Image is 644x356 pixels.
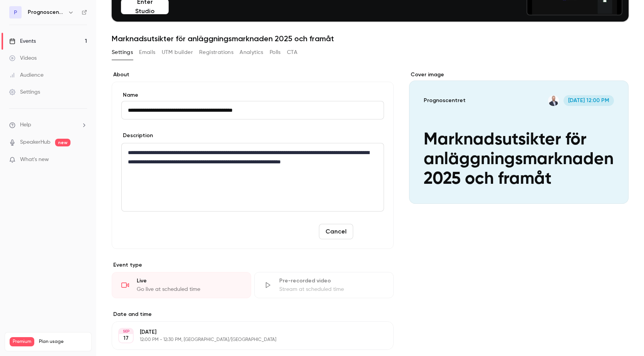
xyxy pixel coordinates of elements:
p: [DATE] [140,328,353,336]
div: editor [122,143,384,211]
section: Cover image [409,71,629,204]
span: new [55,139,70,146]
div: Videos [9,54,37,62]
div: LiveGo live at scheduled time [112,272,251,298]
div: Pre-recorded video [279,277,384,285]
div: SEP [119,329,133,334]
span: Plan usage [39,339,87,345]
label: Date and time [112,311,394,318]
a: SpeakerHub [20,138,50,146]
p: Event type [112,261,394,269]
div: Go live at scheduled time [137,285,241,293]
label: About [112,71,394,79]
p: 17 [123,334,129,342]
iframe: Noticeable Trigger [78,156,87,163]
span: Help [20,121,31,129]
h1: Marknadsutsikter för anläggningsmarknaden 2025 och framåt [112,34,629,43]
span: Premium [10,337,34,346]
div: Pre-recorded videoStream at scheduled time [254,272,394,298]
button: UTM builder [162,46,193,59]
p: 12:00 PM - 12:30 PM, [GEOGRAPHIC_DATA]/[GEOGRAPHIC_DATA] [140,337,353,343]
button: Settings [112,46,133,59]
button: CTA [287,46,297,59]
div: Live [137,277,241,285]
div: Events [9,37,36,45]
section: description [121,143,384,212]
div: Audience [9,71,44,79]
span: P [14,8,17,17]
button: Polls [270,46,281,59]
li: help-dropdown-opener [9,121,87,129]
span: What's new [20,156,49,164]
div: Settings [9,88,40,96]
label: Cover image [409,71,629,79]
button: Cancel [319,224,353,239]
button: Emails [139,46,155,59]
button: Save [356,224,384,239]
h6: Prognoscentret [28,8,65,16]
label: Description [121,132,153,139]
button: Registrations [199,46,233,59]
label: Name [121,91,384,99]
div: Stream at scheduled time [279,285,384,293]
button: Analytics [240,46,263,59]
